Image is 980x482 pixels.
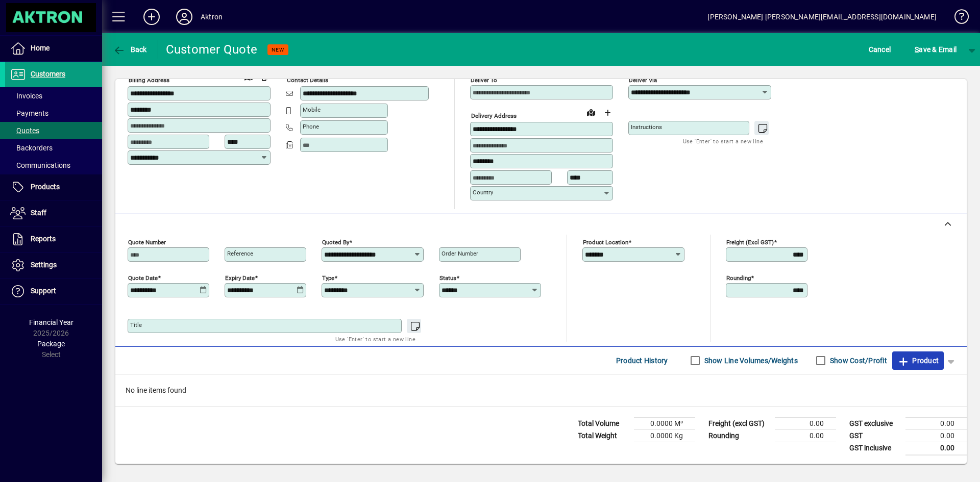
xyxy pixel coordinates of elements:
a: Reports [5,226,102,252]
div: Aktron [201,9,223,25]
span: Communications [10,161,70,169]
div: [PERSON_NAME] [PERSON_NAME][EMAIL_ADDRESS][DOMAIN_NAME] [707,9,937,25]
div: Customer Quote [166,41,258,58]
span: Product History [616,352,668,369]
td: 0.00 [775,417,836,429]
mat-label: Status [439,274,456,281]
span: Support [31,287,56,295]
mat-label: Expiry date [225,274,255,281]
span: Quotes [10,126,39,135]
td: GST [844,429,905,442]
button: Back [110,40,150,59]
td: 0.00 [905,442,967,454]
span: Reports [31,235,56,243]
span: Cancel [869,41,891,58]
td: 0.0000 M³ [634,417,695,429]
div: No line items found [115,375,967,406]
mat-label: Quote date [128,274,158,281]
span: S [915,45,919,54]
a: Payments [5,105,102,122]
span: Staff [31,209,46,217]
mat-label: Rounding [726,274,751,281]
td: Total Weight [573,429,634,442]
span: Payments [10,109,48,117]
span: Product [897,352,939,369]
td: Freight (excl GST) [703,417,775,429]
mat-label: Type [322,274,334,281]
span: ave & Email [915,41,957,58]
td: GST inclusive [844,442,905,454]
td: 0.00 [775,429,836,442]
span: Financial Year [29,318,73,326]
mat-label: Instructions [631,123,662,131]
a: Backorders [5,139,102,157]
a: Quotes [5,122,102,139]
mat-hint: Use 'Enter' to start a new line [683,135,763,147]
mat-label: Quote number [128,238,166,245]
td: 0.0000 Kg [634,429,695,442]
a: Settings [5,252,102,278]
span: Package [37,340,65,348]
label: Show Cost/Profit [828,356,887,366]
mat-label: Freight (excl GST) [726,238,774,245]
mat-label: Deliver via [629,77,657,84]
a: Staff [5,200,102,226]
mat-label: Product location [583,238,628,245]
span: Products [31,183,60,191]
td: Rounding [703,429,775,442]
a: View on map [583,104,599,120]
a: View on map [240,68,257,85]
td: GST exclusive [844,417,905,429]
mat-label: Order number [442,250,478,257]
a: Home [5,36,102,61]
button: Cancel [866,40,894,59]
span: Backorders [10,144,53,152]
button: Product History [612,351,672,370]
span: NEW [272,46,284,53]
td: 0.00 [905,417,967,429]
label: Show Line Volumes/Weights [702,356,798,366]
span: Invoices [10,92,42,100]
mat-label: Reference [227,250,253,257]
mat-label: Mobile [303,106,321,113]
a: Knowledge Base [947,2,967,35]
button: Copy to Delivery address [257,69,273,85]
mat-hint: Use 'Enter' to start a new line [335,333,415,345]
span: Settings [31,261,57,269]
button: Choose address [599,105,616,121]
a: Communications [5,157,102,174]
mat-label: Country [473,189,493,196]
button: Save & Email [910,40,962,59]
mat-label: Phone [303,123,319,130]
span: Home [31,44,50,52]
td: 0.00 [905,429,967,442]
button: Add [135,8,168,26]
a: Invoices [5,87,102,105]
a: Support [5,278,102,304]
span: Customers [31,70,65,78]
span: Back [113,45,147,54]
a: Products [5,174,102,200]
button: Profile [168,8,201,26]
mat-label: Quoted by [322,238,349,245]
app-page-header-button: Back [102,40,158,59]
button: Product [892,351,944,370]
td: Total Volume [573,417,634,429]
mat-label: Title [130,321,142,328]
mat-label: Deliver To [471,77,497,84]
